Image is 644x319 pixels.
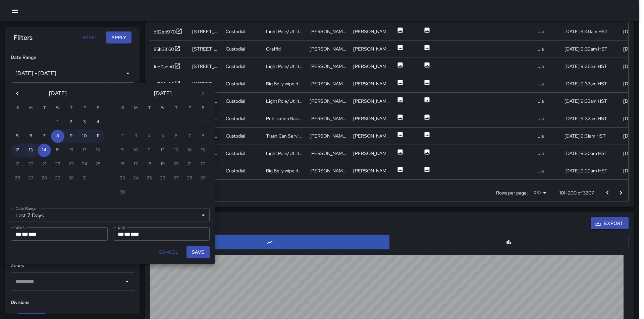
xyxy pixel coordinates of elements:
[15,206,37,211] label: Date Range
[183,101,196,115] span: Friday
[78,101,91,115] span: Friday
[22,232,28,237] span: Day
[52,101,64,115] span: Wednesday
[15,232,22,237] span: Month
[118,224,125,230] label: End
[78,115,91,129] button: 3
[170,101,182,115] span: Thursday
[157,101,169,115] span: Wednesday
[28,232,37,237] span: Year
[143,101,155,115] span: Tuesday
[25,101,37,115] span: Monday
[38,101,50,115] span: Tuesday
[130,232,139,237] span: Year
[78,130,91,143] button: 10
[91,130,105,143] button: 11
[92,101,104,115] span: Saturday
[38,130,51,143] button: 7
[130,101,142,115] span: Monday
[11,87,24,100] button: Previous month
[91,115,105,129] button: 4
[64,115,78,129] button: 2
[197,101,209,115] span: Saturday
[64,130,78,143] button: 9
[186,246,210,258] button: Save
[11,209,210,222] div: Last 7 Days
[11,101,23,115] span: Sunday
[51,130,64,143] button: 8
[65,101,77,115] span: Thursday
[154,89,172,98] span: [DATE]
[118,232,124,237] span: Month
[24,130,38,143] button: 6
[15,224,24,230] label: Start
[11,130,24,143] button: 5
[51,115,64,129] button: 1
[124,232,130,237] span: Day
[116,101,128,115] span: Sunday
[24,144,38,157] button: 13
[38,144,51,157] button: 14
[49,89,67,98] span: [DATE]
[11,144,24,157] button: 12
[156,246,181,258] button: Cancel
